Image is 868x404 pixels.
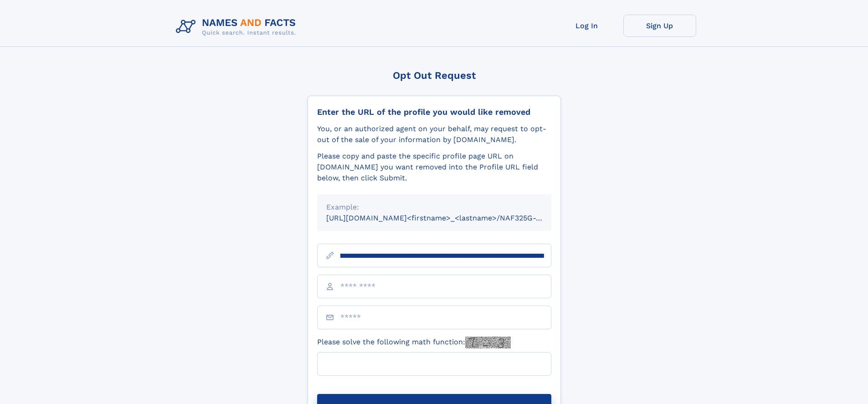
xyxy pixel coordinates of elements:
[623,15,696,37] a: Sign Up
[172,15,303,39] img: Logo Names and Facts
[550,15,623,37] a: Log In
[317,151,551,184] div: Please copy and paste the specific profile page URL on [DOMAIN_NAME] you want removed into the Pr...
[326,214,569,222] small: [URL][DOMAIN_NAME]<firstname>_<lastname>/NAF325G-xxxxxxxx
[317,337,511,348] label: Please solve the following math function:
[317,123,551,145] div: You, or an authorized agent on your behalf, may request to opt-out of the sale of your informatio...
[326,202,542,213] div: Example:
[317,107,551,117] div: Enter the URL of the profile you would like removed
[308,70,561,81] div: Opt Out Request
